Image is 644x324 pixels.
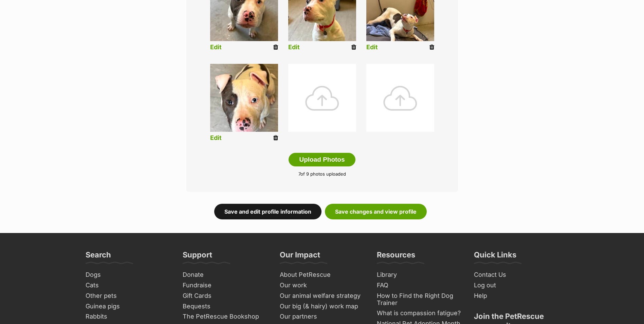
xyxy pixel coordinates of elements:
[83,301,173,312] a: Guinea pigs
[277,301,367,312] a: Our big (& hairy) work map
[471,280,562,291] a: Log out
[289,153,355,166] button: Upload Photos
[180,270,270,280] a: Donate
[83,280,173,291] a: Cats
[280,250,320,264] h3: Our Impact
[277,311,367,322] a: Our partners
[366,44,378,51] a: Edit
[471,270,562,280] a: Contact Us
[325,204,427,219] a: Save changes and view profile
[180,291,270,301] a: Gift Cards
[86,250,111,264] h3: Search
[298,171,300,177] span: 7
[83,311,173,322] a: Rabbits
[374,308,464,319] a: What is compassion fatigue?
[83,270,173,280] a: Dogs
[210,134,222,142] a: Edit
[277,270,367,280] a: About PetRescue
[374,280,464,291] a: FAQ
[180,311,270,322] a: The PetRescue Bookshop
[277,280,367,291] a: Our work
[377,250,415,264] h3: Resources
[288,44,300,51] a: Edit
[210,64,278,132] img: listing photo
[180,280,270,291] a: Fundraise
[214,204,321,219] a: Save and edit profile information
[277,291,367,301] a: Our animal welfare strategy
[197,171,448,178] p: of 9 photos uploaded
[180,301,270,312] a: Bequests
[471,291,562,301] a: Help
[474,250,516,264] h3: Quick Links
[210,44,222,51] a: Edit
[183,250,212,264] h3: Support
[374,291,464,308] a: How to Find the Right Dog Trainer
[83,291,173,301] a: Other pets
[374,270,464,280] a: Library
